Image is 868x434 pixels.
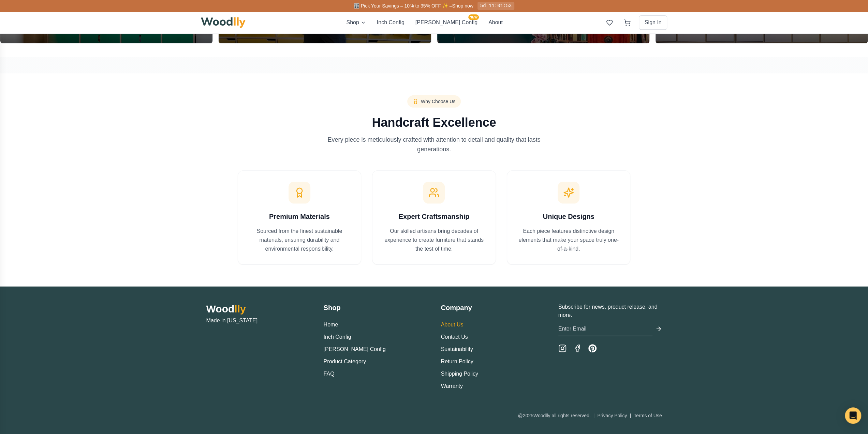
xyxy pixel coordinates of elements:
[441,334,468,340] a: Contact Us
[558,344,567,352] a: Instagram
[441,383,463,389] a: Warranty
[558,303,662,319] p: Subscribe for news, product release, and more.
[324,322,338,327] a: Home
[206,303,310,315] h2: Wood
[206,317,310,325] p: Made in [US_STATE]
[324,345,386,353] button: [PERSON_NAME] Config
[468,14,479,20] span: NEW
[634,413,662,418] a: Terms of Use
[249,212,350,221] h3: Premium Materials
[383,227,485,253] p: Our skilled artisans bring decades of experience to create furniture that stands the test of time.
[452,3,473,9] a: Shop now
[588,344,597,352] a: Pinterest
[324,333,351,341] button: Inch Config
[845,407,861,424] div: Open Intercom Messenger
[249,227,350,253] p: Sourced from the finest sustainable materials, ensuring durability and environmental responsibility.
[320,135,549,154] p: Every piece is meticulously crafted with attention to detail and quality that lasts generations.
[558,322,652,336] input: Enter Email
[441,322,464,327] a: About Us
[201,17,246,28] img: Woodlly
[377,18,404,27] button: Inch Config
[477,2,514,10] div: 5d 11:01:53
[354,3,452,9] span: 🎛️ Pick Your Savings – 10% to 35% OFF ✨ –
[573,344,582,352] a: Facebook
[639,15,667,30] button: Sign In
[324,371,335,377] a: FAQ
[593,413,595,418] span: |
[488,18,503,27] button: About
[415,18,477,27] button: [PERSON_NAME] ConfigNEW
[346,18,366,27] button: Shop
[518,212,619,221] h3: Unique Designs
[441,371,478,377] a: Shipping Policy
[441,346,473,352] a: Sustainability
[441,359,473,364] a: Return Policy
[518,412,662,419] div: @ 2025 Woodlly all rights reserved.
[324,303,427,312] h3: Shop
[204,116,665,129] h2: Handcraft Excellence
[421,98,455,105] span: Why Choose Us
[441,303,545,312] h3: Company
[324,359,366,364] a: Product Category
[597,413,627,418] a: Privacy Policy
[518,227,619,253] p: Each piece features distinctive design elements that make your space truly one-of-a-kind.
[630,413,631,418] span: |
[383,212,485,221] h3: Expert Craftsmanship
[234,303,246,314] span: lly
